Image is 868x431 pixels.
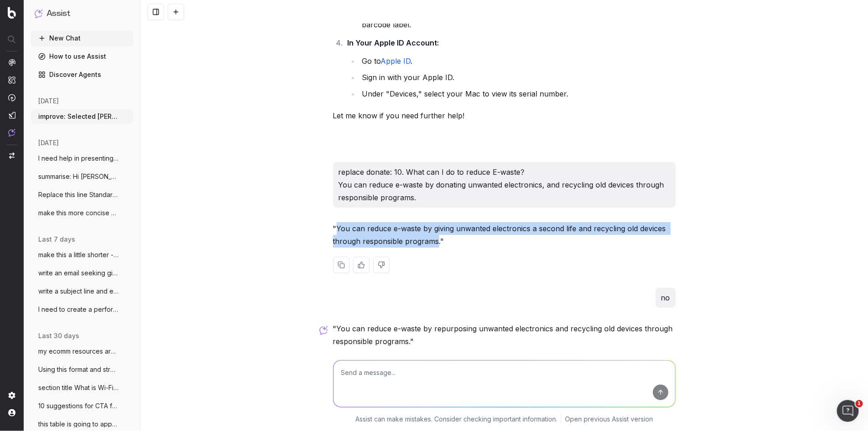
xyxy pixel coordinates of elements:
[46,7,70,20] h1: Assist
[38,154,118,163] span: I need help in presenting the issues I a
[31,151,133,166] button: I need help in presenting the issues I a
[38,287,118,296] span: write a subject line and email to our se
[38,269,118,278] span: write an email seeking giodance from HR:
[355,415,557,424] p: Assist can make mistakes. Consider checking important information.
[8,76,15,84] img: Intelligence
[360,55,676,67] li: Go to .
[661,291,670,304] p: no
[31,31,133,46] button: New Chat
[381,56,411,66] a: Apple ID
[38,305,118,314] span: I need to create a performance review sc
[856,400,863,407] span: 1
[360,71,676,84] li: Sign in with your Apple ID.
[31,49,133,64] a: How to use Assist
[31,380,133,395] button: section title What is Wi-Fi 7? Wi-Fi 7 (
[31,266,133,280] button: write an email seeking giodance from HR:
[31,248,133,262] button: make this a little shorter - Before brin
[339,166,670,204] p: replace donate: 10. What can I do to reduce E-waste? You can reduce e-waste by donating unwanted ...
[9,152,15,159] img: Switch project
[35,7,129,20] button: Assist
[31,284,133,299] button: write a subject line and email to our se
[31,362,133,377] button: Using this format and structure and tone
[31,169,133,184] button: summarise: Hi [PERSON_NAME], Interesting feedba
[31,67,133,82] a: Discover Agents
[38,365,118,374] span: Using this format and structure and tone
[348,38,439,47] strong: In Your Apple ID Account:
[31,344,133,359] button: my ecomm resources are thin. for big eve
[38,190,118,199] span: Replace this line Standard delivery is a
[38,96,59,106] span: [DATE]
[837,400,859,422] iframe: Intercom live chat
[8,129,15,137] img: Assist
[38,331,79,340] span: last 30 days
[333,109,676,122] p: Let me know if you need further help!
[38,112,118,121] span: improve: Selected [PERSON_NAME] stores a
[38,347,118,356] span: my ecomm resources are thin. for big eve
[35,9,43,18] img: Assist
[38,420,118,429] span: this table is going to appear on a [PERSON_NAME]
[8,112,15,119] img: Studio
[31,206,133,220] button: make this more concise and clear: Hi Mar
[360,87,676,100] li: Under "Devices," select your Mac to view its serial number.
[8,409,15,416] img: My account
[8,7,16,19] img: Botify logo
[38,138,59,147] span: [DATE]
[38,250,118,259] span: make this a little shorter - Before brin
[31,188,133,202] button: Replace this line Standard delivery is a
[319,326,328,335] img: Botify assist logo
[38,401,118,411] span: 10 suggestions for CTA for link to windo
[8,59,15,66] img: Analytics
[8,392,15,399] img: Setting
[38,235,75,244] span: last 7 days
[38,172,118,181] span: summarise: Hi [PERSON_NAME], Interesting feedba
[38,383,118,392] span: section title What is Wi-Fi 7? Wi-Fi 7 (
[31,302,133,317] button: I need to create a performance review sc
[31,109,133,124] button: improve: Selected [PERSON_NAME] stores a
[38,208,118,218] span: make this more concise and clear: Hi Mar
[333,222,676,248] p: "You can reduce e-waste by giving unwanted electronics a second life and recycling old devices th...
[565,415,653,424] a: Open previous Assist version
[31,399,133,413] button: 10 suggestions for CTA for link to windo
[333,322,676,348] p: "You can reduce e-waste by repurposing unwanted electronics and recycling old devices through res...
[8,94,15,101] img: Activation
